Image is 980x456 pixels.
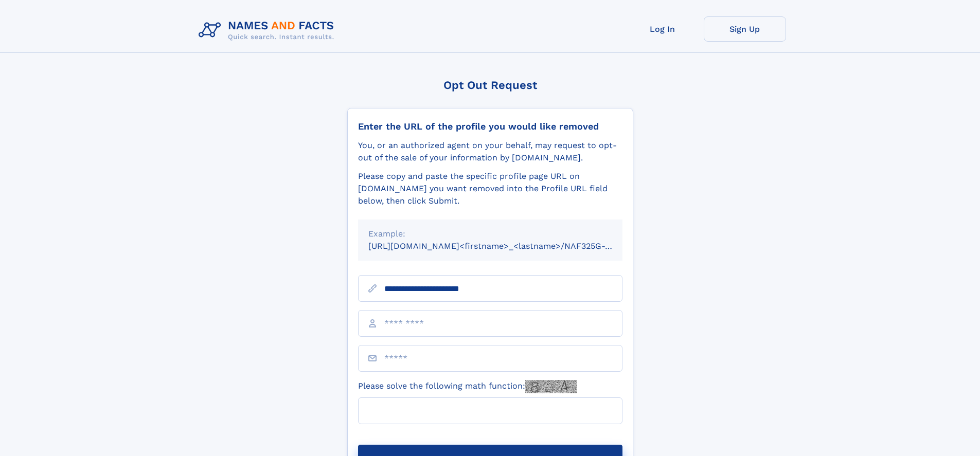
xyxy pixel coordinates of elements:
label: Please solve the following math function: [358,380,577,393]
a: Log In [621,16,704,42]
div: Enter the URL of the profile you would like removed [358,121,622,132]
a: Sign Up [704,16,786,42]
small: [URL][DOMAIN_NAME]<firstname>_<lastname>/NAF325G-xxxxxxxx [368,241,642,251]
div: You, or an authorized agent on your behalf, may request to opt-out of the sale of your informatio... [358,139,622,164]
div: Please copy and paste the specific profile page URL on [DOMAIN_NAME] you want removed into the Pr... [358,170,622,207]
img: Logo Names and Facts [194,16,343,44]
div: Opt Out Request [347,79,633,92]
div: Example: [368,228,612,240]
